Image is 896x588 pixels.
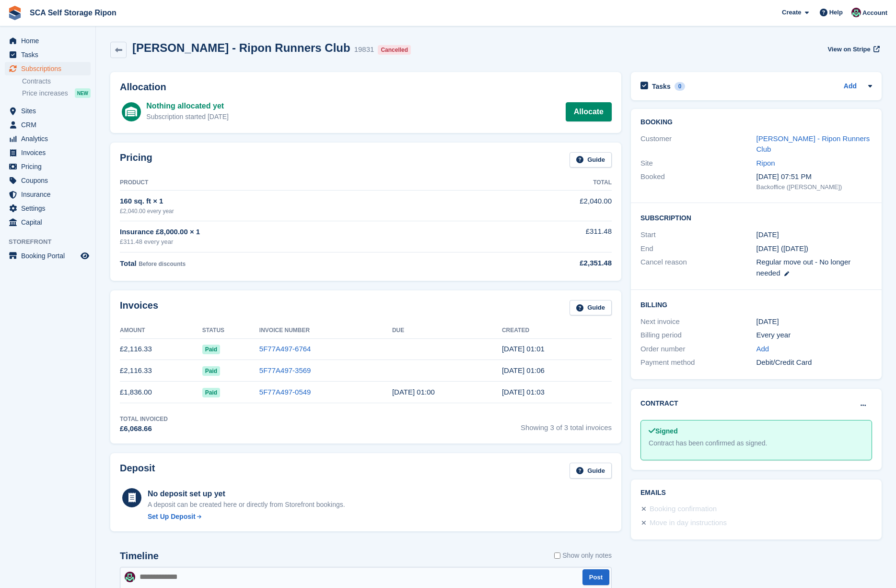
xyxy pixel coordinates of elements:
div: No deposit set up yet [148,488,345,500]
div: Start [640,229,756,240]
h2: Allocation [120,82,612,93]
span: Booking Portal [21,249,79,263]
span: View on Stripe [827,45,870,54]
span: Subscriptions [21,62,79,75]
th: Product [120,175,471,191]
a: menu [5,104,91,118]
span: Help [829,8,843,17]
div: Customer [640,133,756,155]
div: Total Invoiced [120,415,168,423]
th: Amount [120,323,202,338]
span: Storefront [9,237,95,247]
a: Allocate [566,102,612,121]
button: Post [582,569,609,585]
td: £311.48 [471,221,612,252]
div: Cancel reason [640,257,756,278]
div: Move in day instructions [650,517,727,529]
a: menu [5,118,91,132]
label: Show only notes [554,551,612,561]
div: Site [640,158,756,169]
div: £311.48 every year [120,237,471,247]
div: Signed [649,426,864,436]
h2: Timeline [120,551,159,562]
a: menu [5,48,91,61]
a: menu [5,160,91,173]
a: menu [5,202,91,215]
a: menu [5,62,91,75]
time: 2025-08-22 00:01:28 UTC [502,345,545,353]
div: [DATE] [756,316,872,327]
div: Subscription started [DATE] [146,112,229,122]
time: 2024-08-22 00:06:53 UTC [502,366,545,374]
span: Pricing [21,160,79,173]
img: stora-icon-8386f47178a22dfd0bd8f6a31ec36ba5ce8667c1dd55bd0f319d3a0aa187defe.svg [8,6,22,20]
a: 5F77A497-0549 [259,388,311,396]
div: Order number [640,344,756,355]
th: Created [502,323,612,338]
h2: Billing [640,300,872,309]
div: Insurance £8,000.00 × 1 [120,227,471,238]
div: 160 sq. ft × 1 [120,196,471,207]
div: Backoffice ([PERSON_NAME]) [756,182,872,192]
span: Home [21,34,79,48]
h2: Deposit [120,463,155,479]
a: menu [5,34,91,48]
a: Price increases NEW [22,88,91,98]
span: Regular move out - No longer needed [756,258,851,277]
span: Before discounts [139,261,186,267]
div: NEW [75,88,91,98]
a: menu [5,132,91,145]
div: Payment method [640,357,756,368]
a: Add [844,81,857,92]
div: Debit/Credit Card [756,357,872,368]
div: Booked [640,171,756,192]
div: Nothing allocated yet [146,100,229,112]
div: Set Up Deposit [148,512,196,522]
h2: Emails [640,489,872,497]
div: Every year [756,330,872,341]
img: Sam Chapman [125,572,135,582]
div: Next invoice [640,316,756,327]
span: Settings [21,202,79,215]
a: SCA Self Storage Ripon [26,5,120,21]
span: Sites [21,104,79,118]
time: 2023-08-22 00:03:19 UTC [502,388,545,396]
h2: Invoices [120,300,158,316]
a: Set Up Deposit [148,512,345,522]
span: Analytics [21,132,79,145]
a: Contracts [22,77,91,86]
a: Ripon [756,159,775,167]
div: Booking confirmation [650,504,717,515]
span: Tasks [21,48,79,61]
a: Preview store [79,250,91,262]
div: [DATE] 07:51 PM [756,171,872,182]
a: menu [5,188,91,201]
a: menu [5,146,91,159]
time: 2023-08-23 00:00:00 UTC [392,388,435,396]
h2: Booking [640,119,872,126]
span: Capital [21,216,79,229]
th: Total [471,175,612,191]
th: Due [392,323,502,338]
p: A deposit can be created here or directly from Storefront bookings. [148,500,345,510]
a: menu [5,216,91,229]
a: Guide [570,300,612,316]
span: [DATE] ([DATE]) [756,244,809,252]
span: Paid [202,366,220,376]
a: Guide [570,463,612,479]
span: Insurance [21,188,79,201]
a: [PERSON_NAME] - Ripon Runners Club [756,134,870,154]
h2: Contract [640,398,678,408]
div: £6,068.66 [120,423,168,434]
div: End [640,243,756,254]
img: Sam Chapman [851,8,861,17]
td: £1,836.00 [120,382,202,403]
h2: Tasks [652,82,671,91]
span: Invoices [21,146,79,159]
h2: Subscription [640,213,872,222]
td: £2,116.33 [120,360,202,382]
th: Invoice Number [259,323,392,338]
div: Contract has been confirmed as signed. [649,438,864,448]
h2: Pricing [120,152,152,168]
span: Showing 3 of 3 total invoices [521,415,612,434]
